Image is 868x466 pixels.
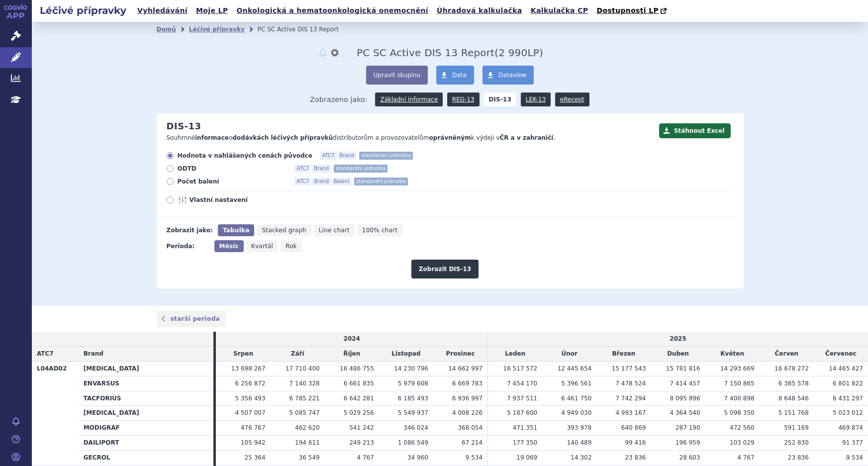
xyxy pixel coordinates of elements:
span: 6 431 297 [833,395,863,402]
td: Srpen [216,347,270,362]
span: 5 151 768 [778,409,809,416]
span: PC SC Active DIS 13 Report [357,47,494,59]
span: 541 242 [349,424,374,431]
button: nastavení [330,47,340,59]
span: 6 801 822 [833,380,863,387]
span: 2 990 [498,47,527,59]
button: notifikace [318,47,328,59]
span: 368 054 [458,424,482,431]
li: PC SC Active DIS 13 Report [258,22,352,37]
span: 23 836 [788,454,809,461]
span: 469 874 [838,424,863,431]
span: 25 364 [245,454,266,461]
span: 5 187 600 [507,409,537,416]
span: 15 781 816 [666,365,700,372]
td: 2024 [216,332,487,346]
span: 34 960 [407,454,428,461]
span: 14 293 669 [720,365,755,372]
span: Tabulka [223,227,249,234]
td: Leden [488,347,543,362]
span: 472 560 [730,424,755,431]
a: Základní informace [375,93,443,106]
span: 13 698 267 [231,365,266,372]
span: 4 364 540 [670,409,700,416]
span: 6 661 835 [344,380,374,387]
span: 7 478 524 [615,380,646,387]
td: Červen [760,347,814,362]
span: 15 177 543 [612,365,646,372]
span: Brand [312,165,331,173]
span: 4 008 226 [452,409,482,416]
td: Prosinec [433,347,488,362]
span: 5 098 350 [724,409,755,416]
span: Dostupnosti LP [596,6,659,14]
a: Léčivé přípravky [189,26,245,33]
span: 14 465 427 [829,365,863,372]
button: Upravit skupinu [366,66,428,85]
span: 14 662 997 [448,365,482,372]
span: 91 377 [842,439,863,446]
strong: informace [195,134,229,141]
span: 5 549 937 [398,409,428,416]
span: standardní jednotka [359,152,413,160]
td: Únor [542,347,596,362]
a: starší perioda [157,311,226,327]
span: Kvartál [251,243,273,250]
span: 5 029 256 [344,409,374,416]
td: Červenec [814,347,868,362]
span: Balení [332,178,351,186]
span: 28 603 [679,454,700,461]
span: 67 214 [462,439,482,446]
span: 17 710 400 [286,365,320,372]
a: LEK-13 [521,93,551,106]
span: 249 213 [349,439,374,446]
span: standardní jednotka [334,165,387,173]
span: ODTD [178,165,287,173]
td: Březen [596,347,651,362]
span: 105 942 [241,439,266,446]
span: 14 302 [571,454,591,461]
td: Květen [705,347,760,362]
a: Dostupnosti LP [593,4,672,18]
span: 19 069 [516,454,537,461]
span: 5 085 747 [289,409,320,416]
span: 7 140 328 [289,380,320,387]
td: Říjen [325,347,379,362]
span: 7 414 457 [670,380,700,387]
span: ATC7 [37,350,54,357]
span: 194 611 [295,439,320,446]
span: 287 190 [675,424,700,431]
span: 7 400 898 [724,395,755,402]
span: 4 507 007 [235,409,266,416]
span: Zobrazeno jako: [310,93,368,106]
span: 8 648 546 [778,395,809,402]
span: 5 356 493 [235,395,266,402]
a: Vyhledávání [134,4,191,17]
th: MODIGRAF [79,421,214,436]
span: 8 095 896 [670,395,700,402]
span: 9 534 [846,454,863,461]
span: 14 230 796 [394,365,428,372]
h2: Léčivé přípravky [32,3,134,17]
span: 23 836 [625,454,646,461]
span: 346 024 [403,424,428,431]
span: 7 454 170 [507,380,537,387]
span: 100% chart [362,227,397,234]
span: 140 489 [567,439,592,446]
td: Listopad [379,347,433,362]
span: 5 979 608 [398,380,428,387]
span: 196 959 [675,439,700,446]
span: 6 669 783 [452,380,482,387]
span: 9 534 [466,454,482,461]
div: Perioda: [167,240,209,252]
a: Úhradová kalkulačka [434,4,525,17]
span: 591 169 [784,424,809,431]
h2: DIS-13 [167,121,201,132]
span: ( LP) [494,47,543,59]
th: TACFORIUS [79,391,214,406]
span: 36 549 [299,454,320,461]
a: REG-13 [447,93,480,106]
span: 4 767 [737,454,754,461]
span: 5 023 012 [833,409,863,416]
span: 7 150 865 [724,380,755,387]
